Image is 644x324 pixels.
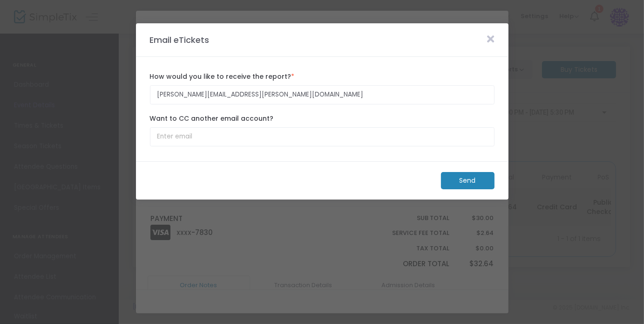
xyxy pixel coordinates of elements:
[150,85,495,104] input: Enter email
[136,23,508,57] m-panel-header: Email eTickets
[150,72,495,82] label: How would you like to receive the report?
[150,127,495,146] input: Enter email
[441,172,495,189] m-button: Send
[150,114,495,124] label: Want to CC another email account?
[145,34,214,46] m-panel-title: Email eTickets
